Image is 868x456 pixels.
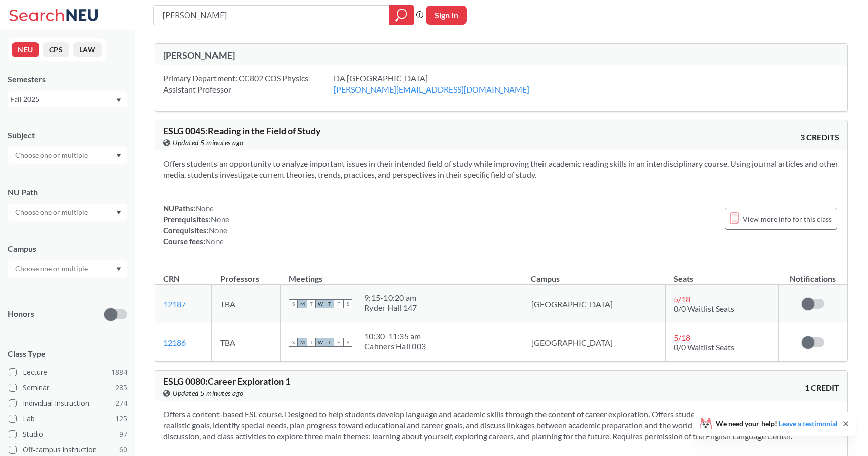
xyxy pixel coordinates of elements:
[343,338,352,347] span: S
[800,132,839,143] span: 3 CREDITS
[9,397,127,410] label: Individual Instruction
[9,412,127,425] label: Lab
[364,303,417,313] div: Ryder Hall 147
[674,304,734,313] span: 0/0 Waitlist Seats
[10,94,115,105] div: Fall 2025
[173,137,244,148] span: Updated 5 minutes ago
[9,381,127,394] label: Seminar
[343,299,352,308] span: S
[119,429,127,440] span: 97
[163,299,186,309] a: 12187
[9,366,127,379] label: Lecture
[334,299,343,308] span: F
[163,409,839,442] section: Offers a content-based ESL course. Designed to help students develop language and academic skills...
[298,338,307,347] span: M
[115,398,127,409] span: 274
[163,376,290,387] span: ESLG 0080 : Career Exploration 1
[163,338,186,347] a: 12186
[163,125,321,136] span: ESLG 0045 : Reading in the Field of Study
[8,91,127,107] div: Fall 2025Dropdown arrow
[395,8,407,22] svg: magnifying glass
[674,294,690,304] span: 5 / 18
[325,338,334,347] span: T
[12,42,39,57] button: NEU
[743,213,832,225] span: View more info for this class
[307,338,316,347] span: T
[281,263,523,285] th: Meetings
[779,419,838,428] a: Leave a testimonial
[115,413,127,424] span: 125
[674,342,734,352] span: 0/0 Waitlist Seats
[212,285,281,323] td: TBA
[8,348,127,359] span: Class Type
[325,299,334,308] span: T
[196,204,214,213] span: None
[163,73,334,95] div: Primary Department: CC802 COS Physics Assistant Professor
[163,203,229,247] div: NUPaths: Prerequisites: Corequisites: Course fees:
[364,341,426,351] div: Cahners Hall 003
[389,5,414,25] div: magnifying glass
[8,204,127,221] div: Dropdown arrow
[364,331,426,341] div: 10:30 - 11:35 am
[307,299,316,308] span: T
[116,154,121,158] svg: Dropdown arrow
[8,187,127,198] div: NU Path
[316,338,325,347] span: W
[10,149,94,161] input: Choose one or multiple
[523,323,666,362] td: [GEOGRAPHIC_DATA]
[805,382,839,393] span: 1 CREDIT
[334,73,555,95] div: DA [GEOGRAPHIC_DATA]
[426,6,467,25] button: Sign In
[10,263,94,275] input: Choose one or multiple
[119,444,127,455] span: 60
[716,420,838,427] span: We need your help!
[116,267,121,271] svg: Dropdown arrow
[9,428,127,441] label: Studio
[674,333,690,342] span: 5 / 18
[316,299,325,308] span: W
[8,243,127,254] div: Campus
[163,158,839,180] section: Offers students an opportunity to analyze important issues in their intended field of study while...
[209,226,227,235] span: None
[73,42,102,57] button: LAW
[111,367,127,378] span: 1884
[523,263,666,285] th: Campus
[115,382,127,393] span: 285
[163,50,501,61] div: [PERSON_NAME]
[523,285,666,323] td: [GEOGRAPHIC_DATA]
[289,299,298,308] span: S
[212,263,281,285] th: Professors
[163,273,180,284] div: CRN
[334,84,529,94] a: [PERSON_NAME][EMAIL_ADDRESS][DOMAIN_NAME]
[116,211,121,215] svg: Dropdown arrow
[298,299,307,308] span: M
[173,388,244,399] span: Updated 5 minutes ago
[8,130,127,141] div: Subject
[8,147,127,164] div: Dropdown arrow
[8,74,127,85] div: Semesters
[8,308,34,320] p: Honors
[8,260,127,278] div: Dropdown arrow
[334,338,343,347] span: F
[289,338,298,347] span: S
[10,206,94,218] input: Choose one or multiple
[43,42,69,57] button: CPS
[778,263,847,285] th: Notifications
[212,323,281,362] td: TBA
[364,293,417,303] div: 9:15 - 10:20 am
[666,263,778,285] th: Seats
[161,7,382,24] input: Class, professor, course number, "phrase"
[116,98,121,102] svg: Dropdown arrow
[205,237,224,246] span: None
[211,215,229,224] span: None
